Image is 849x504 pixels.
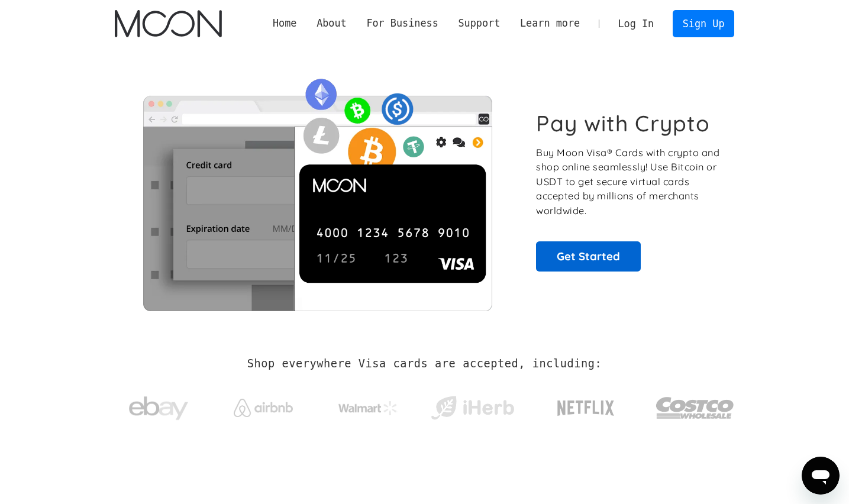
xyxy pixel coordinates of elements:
a: Airbnb [219,387,307,423]
h1: Pay with Crypto [536,110,710,137]
img: iHerb [428,393,516,424]
img: Walmart [338,401,398,415]
img: Netflix [556,393,615,423]
div: Learn more [520,16,580,31]
iframe: Button to launch messaging window [802,457,840,495]
h2: Shop everywhere Visa cards are accepted, including: [247,357,602,370]
img: Airbnb [234,399,293,417]
a: Home [263,16,306,31]
img: Costco [656,386,735,430]
img: Moon Cards let you spend your crypto anywhere Visa is accepted. [115,70,520,311]
p: Buy Moon Visa® Cards with crypto and shop online seamlessly! Use Bitcoin or USDT to get secure vi... [536,146,721,218]
img: ebay [129,390,188,427]
div: Support [458,16,500,31]
a: iHerb [428,381,516,429]
a: Log In [608,11,664,37]
div: About [317,16,347,31]
a: Costco [656,374,735,436]
a: Netflix [533,382,639,429]
div: Support [448,16,510,31]
div: Learn more [510,16,590,31]
div: For Business [357,16,448,31]
div: About [306,16,356,31]
a: home [115,10,222,37]
a: Get Started [536,241,641,271]
a: Walmart [324,389,412,421]
a: ebay [115,378,203,433]
div: For Business [366,16,438,31]
a: Sign Up [673,10,734,37]
img: Moon Logo [115,10,222,37]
